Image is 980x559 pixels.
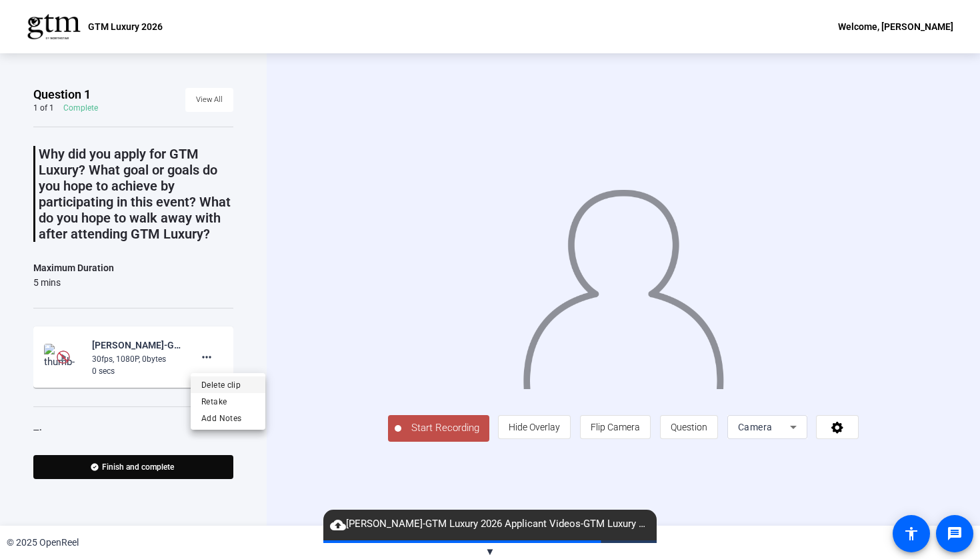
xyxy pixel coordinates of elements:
[201,394,255,410] span: Retake
[201,410,255,426] span: Add Notes
[485,546,495,558] span: ▼
[323,516,657,532] span: [PERSON_NAME]-GTM Luxury 2026 Applicant Videos-GTM Luxury 2026-1756916998513-webcam
[330,517,346,533] mat-icon: cloud_upload
[201,377,255,393] span: Delete clip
